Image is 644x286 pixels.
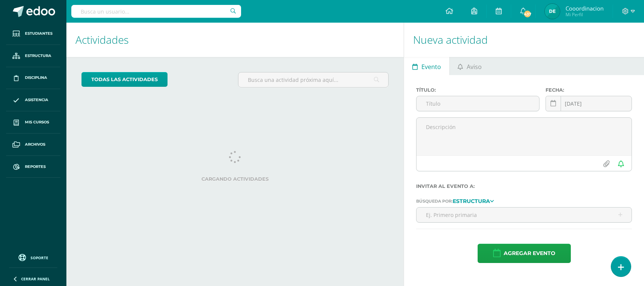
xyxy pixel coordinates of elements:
a: Mis cursos [6,111,60,134]
a: Estructura [6,45,60,67]
span: Búsqueda por: [416,198,453,204]
h1: Nueva actividad [413,23,635,57]
span: Soporte [31,255,48,260]
button: Agregar evento [478,244,571,263]
span: Cerrar panel [21,276,50,281]
span: Cooordinacion [566,5,604,12]
span: Mi Perfil [566,11,604,18]
input: Título [417,96,539,111]
span: Archivos [25,141,45,148]
span: 437 [523,10,532,18]
h1: Actividades [75,23,395,57]
input: Busca un usuario... [71,5,241,18]
a: Evento [404,57,449,75]
span: Asistencia [25,97,48,103]
label: Cargando actividades [81,176,389,182]
input: Fecha de entrega [546,96,632,111]
a: todas las Actividades [81,72,168,87]
span: Disciplina [25,75,47,81]
strong: Estructura [453,198,490,205]
span: Estudiantes [25,31,52,37]
a: Reportes [6,156,60,178]
input: Busca una actividad próxima aquí... [238,72,388,87]
span: Evento [421,58,441,76]
a: Estructura [453,198,494,203]
a: Asistencia [6,89,60,111]
span: Mis cursos [25,119,49,125]
label: Fecha: [546,87,632,93]
label: Título: [416,87,539,93]
label: Invitar al evento a: [416,183,632,189]
span: Estructura [25,53,51,59]
span: Reportes [25,164,46,170]
img: 5b2783ad3a22ae473dcaf132f569719c.png [545,4,560,19]
input: Ej. Primero primaria [417,208,632,222]
a: Estudiantes [6,23,60,45]
span: Agregar evento [504,244,555,263]
a: Disciplina [6,67,60,89]
a: Aviso [450,57,490,75]
a: Soporte [9,252,57,262]
a: Archivos [6,134,60,156]
span: Aviso [467,58,482,76]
